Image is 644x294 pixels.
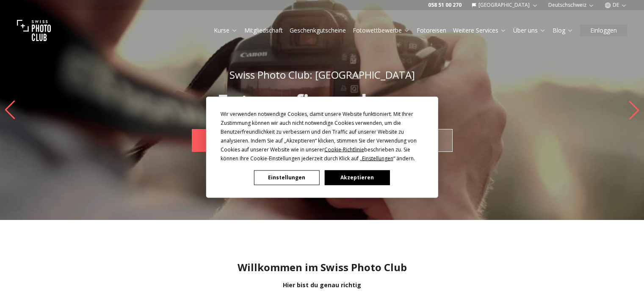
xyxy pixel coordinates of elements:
span: Cookie-Richtlinie [324,146,364,153]
span: Einstellungen [362,154,393,162]
button: Einstellungen [254,170,319,185]
button: Akzeptieren [324,170,390,185]
div: Wir verwenden notwendige Cookies, damit unsere Website funktioniert. Mit Ihrer Zustimmung können ... [221,109,424,162]
div: Cookie Consent Prompt [206,96,438,198]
